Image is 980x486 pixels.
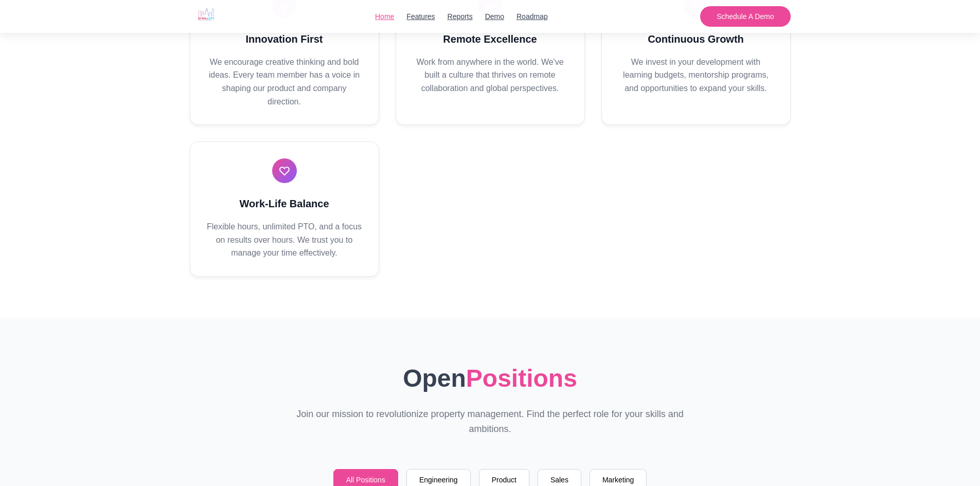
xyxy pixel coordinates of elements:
a: Roadmap [516,11,548,22]
img: Simplicity Logo [190,2,223,27]
button: Schedule A Demo [700,6,790,27]
p: We invest in your development with learning budgets, mentorship programs, and opportunities to ex... [618,56,774,95]
a: Features [406,11,435,22]
p: Flexible hours, unlimited PTO, and a focus on results over hours. We trust you to manage your tim... [207,220,362,260]
p: Join our mission to revolutionize property management. Find the perfect role for your skills and ... [293,407,688,437]
a: Home [375,11,394,22]
h3: Continuous Growth [618,31,774,47]
p: We encourage creative thinking and bold ideas. Every team member has a voice in shaping our produ... [207,56,362,108]
a: Reports [448,11,473,22]
h3: Innovation First [207,31,362,47]
h3: Work-Life Balance [207,195,362,212]
p: Work from anywhere in the world. We've built a culture that thrives on remote collaboration and g... [413,56,568,95]
h2: Open [190,359,791,399]
span: Positions [466,365,577,392]
a: Demo [485,11,504,22]
h3: Remote Excellence [413,31,568,47]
